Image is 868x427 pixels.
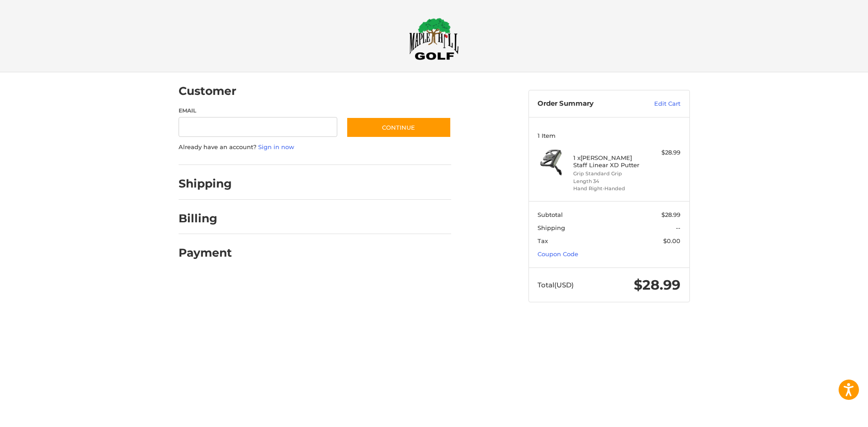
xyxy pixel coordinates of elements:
[634,277,680,293] span: $28.99
[179,177,232,191] h2: Shipping
[179,107,338,115] label: Email
[179,246,232,260] h2: Payment
[676,224,680,231] span: --
[538,250,578,258] a: Coupon Code
[409,18,459,60] img: Maple Hill Golf
[179,143,451,152] p: Already have an account?
[573,185,642,192] li: Hand Right-Handed
[635,99,680,108] a: Edit Cart
[258,143,294,150] a: Sign in now
[538,237,548,244] span: Tax
[538,281,574,289] span: Total (USD)
[573,170,642,178] li: Grip Standard Grip
[346,117,451,138] button: Continue
[538,224,565,231] span: Shipping
[661,211,680,218] span: $28.99
[179,84,236,98] h2: Customer
[538,132,680,139] h3: 1 Item
[573,178,642,185] li: Length 34
[793,403,868,427] iframe: Google Customer Reviews
[663,237,680,244] span: $0.00
[179,211,231,225] h2: Billing
[538,99,635,108] h3: Order Summary
[645,148,680,157] div: $28.99
[573,154,642,169] h4: 1 x [PERSON_NAME] Staff Linear XD Putter
[538,211,563,218] span: Subtotal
